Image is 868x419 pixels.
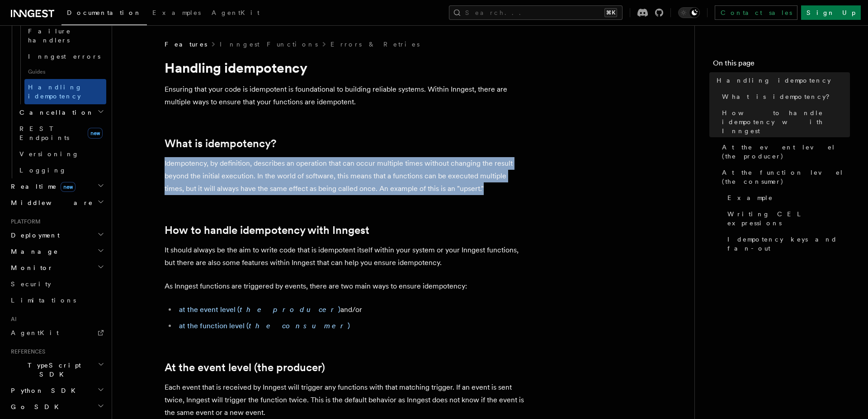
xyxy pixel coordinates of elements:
a: Inngest errors [24,48,106,65]
h4: On this page [713,58,850,72]
span: Realtime [7,182,75,191]
button: Cancellation [16,104,106,121]
a: Sign Up [801,5,861,20]
span: Manage [7,247,58,256]
button: Go SDK [7,399,106,415]
span: REST Endpoints [19,125,69,141]
h1: Handling idempotency [165,60,526,76]
button: Manage [7,243,106,260]
a: At the event level (the producer) [165,361,325,374]
a: AgentKit [206,3,265,24]
a: Security [7,276,106,292]
span: AgentKit [11,329,59,336]
span: Logging [19,167,66,174]
a: Logging [16,162,106,178]
a: REST Endpointsnew [16,121,106,146]
span: Example [727,193,773,202]
a: Inngest Functions [220,40,318,49]
a: Example [724,190,850,206]
a: At the event level (the producer) [718,139,850,164]
span: Limitations [11,297,76,304]
a: at the function level (the consumer) [179,321,350,330]
a: Handling idempotency [713,72,850,88]
button: Toggle dark mode [678,7,700,18]
span: TypeScript SDK [7,361,98,379]
button: TypeScript SDK [7,357,106,382]
button: Middleware [7,195,106,211]
span: Documentation [67,9,142,16]
button: Deployment [7,227,106,243]
span: AgentKit [212,9,259,16]
span: Monitor [7,263,53,272]
a: Contact sales [715,5,797,20]
p: As Inngest functions are triggered by events, there are two main ways to ensure idempotency: [165,280,526,293]
span: new [61,182,75,192]
span: Versioning [19,150,79,158]
span: Middleware [7,198,93,207]
a: Examples [147,3,206,24]
span: Failure handlers [28,28,71,44]
span: Features [165,40,207,49]
p: Idempotency, by definition, describes an operation that can occur multiple times without changing... [165,157,526,195]
span: Deployment [7,231,60,240]
a: Documentation [61,3,147,25]
em: the producer [240,305,338,314]
span: Platform [7,218,41,225]
span: Handling idempotency [28,84,82,100]
a: Errors & Retries [330,40,420,49]
span: Writing CEL expressions [727,209,850,228]
a: Failure handlers [24,23,106,48]
button: Search...⌘K [449,5,623,20]
span: What is idempotency? [722,92,836,101]
span: Inngest errors [28,53,100,60]
a: What is idempotency? [718,88,850,105]
span: Idempotency keys and fan-out [727,235,850,253]
a: AgentKit [7,325,106,341]
span: Go SDK [7,402,64,411]
a: Versioning [16,146,106,162]
span: new [88,128,103,139]
a: at the event level (the producer) [179,305,340,314]
span: Python SDK [7,386,81,395]
span: References [7,348,45,355]
a: Handling idempotency [24,79,106,104]
a: Writing CEL expressions [724,206,850,231]
span: Security [11,280,51,288]
span: Guides [24,65,106,79]
span: Examples [152,9,201,16]
p: Ensuring that your code is idempotent is foundational to building reliable systems. Within Innges... [165,83,526,108]
button: Python SDK [7,382,106,399]
a: How to handle idempotency with Inngest [165,224,369,237]
span: AI [7,316,17,323]
p: Each event that is received by Inngest will trigger any functions with that matching trigger. If ... [165,381,526,419]
kbd: ⌘K [604,8,617,17]
a: At the function level (the consumer) [718,164,850,190]
span: At the event level (the producer) [722,143,850,161]
button: Realtimenew [7,178,106,195]
span: At the function level (the consumer) [722,168,850,186]
li: and/or [176,303,526,316]
a: Idempotency keys and fan-out [724,231,850,256]
a: Limitations [7,292,106,308]
span: Handling idempotency [717,76,831,85]
span: How to handle idempotency with Inngest [722,108,850,135]
a: What is idempotency? [165,137,276,150]
button: Monitor [7,260,106,276]
span: Cancellation [16,108,94,117]
a: How to handle idempotency with Inngest [718,105,850,139]
p: It should always be the aim to write code that is idempotent itself within your system or your In... [165,244,526,269]
em: the consumer [249,321,348,330]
